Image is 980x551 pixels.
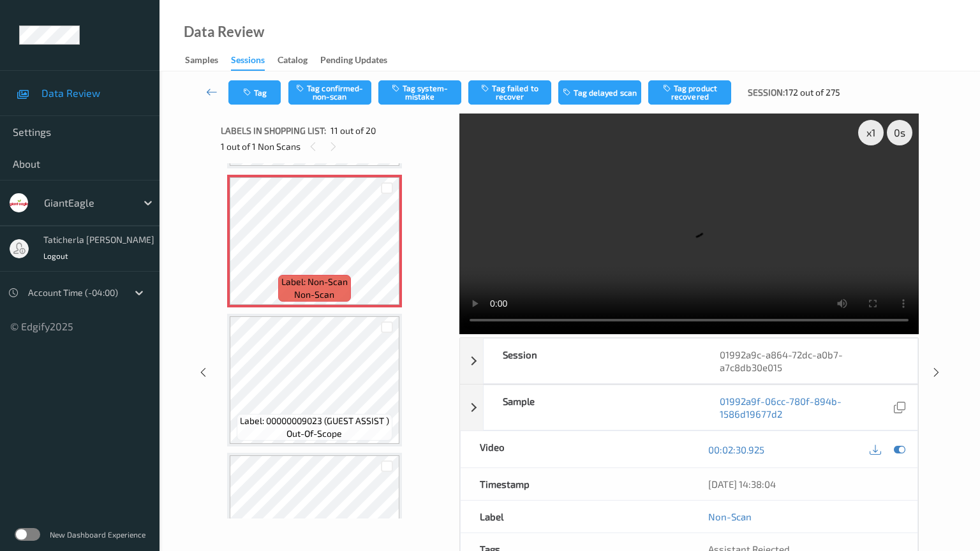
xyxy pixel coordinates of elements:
button: Tag system-mistake [378,80,461,105]
span: non-scan [294,288,334,301]
div: Sample [484,385,701,430]
div: Timestamp [461,468,689,500]
div: Video [461,431,689,467]
div: Samples [185,54,218,70]
span: Labels in shopping list: [221,124,326,137]
span: out-of-scope [286,427,342,440]
a: Pending Updates [320,52,400,70]
a: Non-Scan [708,510,752,523]
div: [DATE] 14:38:04 [708,478,898,490]
span: Session: [748,86,785,99]
span: Label: Non-Scan [281,275,348,288]
div: Session [484,339,701,383]
div: Session01992a9c-a864-72dc-a0b7-a7c8db30e015 [460,338,918,384]
a: Catalog [278,52,320,70]
button: Tag delayed scan [558,80,641,105]
button: Tag confirmed-non-scan [288,80,371,105]
span: Label: 00000009023 (GUEST ASSIST ) [240,415,389,427]
a: 00:02:30.925 [708,443,764,456]
div: Catalog [278,54,308,70]
div: Label [461,501,689,533]
div: x 1 [858,120,884,145]
div: Sample01992a9f-06cc-780f-894b-1586d19677d2 [460,385,918,430]
div: Pending Updates [320,54,387,70]
div: 0 s [887,120,912,145]
span: 11 out of 20 [330,124,376,137]
div: Sessions [231,54,265,71]
button: Tag [228,80,281,105]
span: 172 out of 275 [785,86,840,99]
button: Tag product recovered [648,80,731,105]
button: Tag failed to recover [468,80,551,105]
div: 1 out of 1 Non Scans [221,138,450,154]
div: Data Review [184,26,264,38]
a: Sessions [231,52,278,71]
a: 01992a9f-06cc-780f-894b-1586d19677d2 [720,395,891,420]
div: 01992a9c-a864-72dc-a0b7-a7c8db30e015 [701,339,917,383]
a: Samples [185,52,231,70]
